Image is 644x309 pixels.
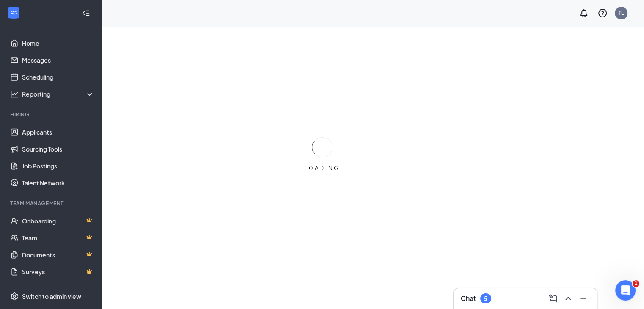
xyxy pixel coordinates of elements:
[301,165,343,172] div: LOADING
[22,141,94,157] a: Sourcing Tools
[597,8,608,18] svg: QuestionInfo
[10,292,19,301] svg: Settings
[563,293,573,303] svg: ChevronUp
[22,52,94,69] a: Messages
[10,200,93,207] div: Team Management
[619,9,624,17] div: TL
[9,8,18,17] svg: WorkstreamLogo
[615,280,636,301] iframe: Intercom live chat
[561,292,575,305] button: ChevronUp
[22,229,94,246] a: TeamCrown
[461,294,476,303] h3: Chat
[22,174,94,191] a: Talent Network
[22,124,94,141] a: Applicants
[577,292,590,305] button: Minimize
[10,111,93,118] div: Hiring
[22,69,94,86] a: Scheduling
[633,280,639,287] span: 1
[82,9,90,17] svg: Collapse
[546,292,560,305] button: ComposeMessage
[484,295,487,302] div: 5
[22,212,94,229] a: OnboardingCrown
[10,90,19,98] svg: Analysis
[579,8,589,18] svg: Notifications
[578,293,589,303] svg: Minimize
[22,292,81,301] div: Switch to admin view
[22,263,94,280] a: SurveysCrown
[22,90,95,98] div: Reporting
[548,293,558,303] svg: ComposeMessage
[22,246,94,263] a: DocumentsCrown
[22,35,94,52] a: Home
[22,157,94,174] a: Job Postings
